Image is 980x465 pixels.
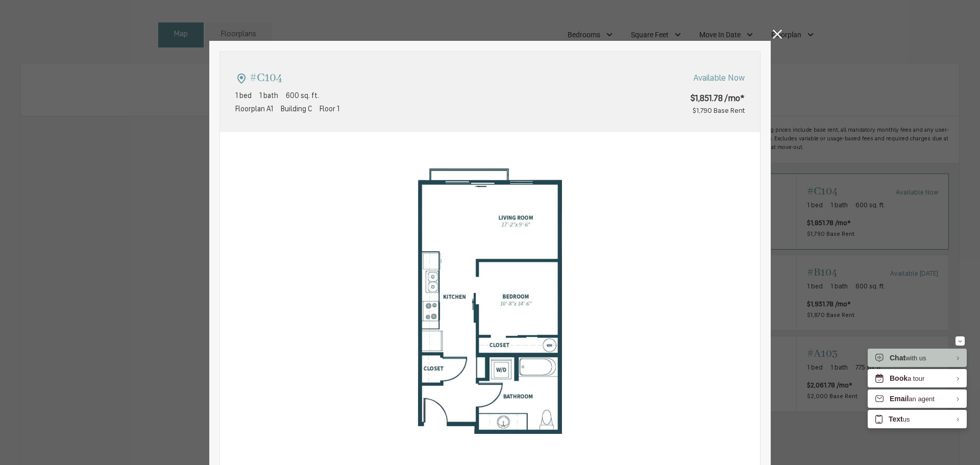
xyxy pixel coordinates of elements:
span: Available Now [693,72,745,85]
span: 600 sq. ft. [286,91,319,102]
p: #C104 [250,69,282,88]
span: Building C [281,104,312,115]
span: $1,790 Base Rent [693,108,745,114]
span: 1 bed [235,91,252,102]
span: Floorplan A1 [235,104,273,115]
span: Floor 1 [320,104,339,115]
span: 1 bath [259,91,278,102]
span: $1,851.78 /mo* [631,92,745,105]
